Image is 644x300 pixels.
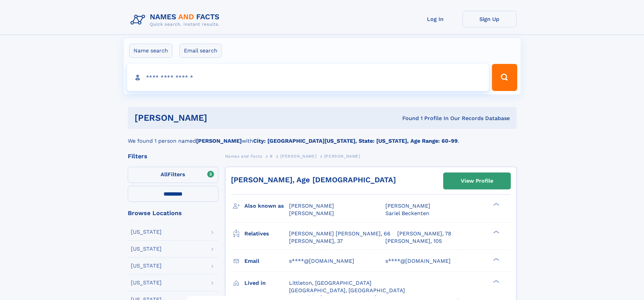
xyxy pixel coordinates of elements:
[270,154,273,159] span: B
[131,229,162,235] div: [US_STATE]
[196,138,242,144] b: [PERSON_NAME]
[244,255,289,267] h3: Email
[461,173,493,189] div: View Profile
[131,280,162,285] div: [US_STATE]
[244,200,289,212] h3: Also known as
[462,11,517,27] a: Sign Up
[128,153,218,159] div: Filters
[289,230,390,237] a: [PERSON_NAME] [PERSON_NAME], 66
[231,176,396,184] a: [PERSON_NAME], Age [DEMOGRAPHIC_DATA]
[385,203,430,209] span: [PERSON_NAME]
[492,279,500,283] div: ❯
[161,171,168,178] span: All
[127,64,489,91] input: search input
[385,237,442,245] a: [PERSON_NAME], 105
[128,167,218,183] label: Filters
[492,202,500,207] div: ❯
[244,277,289,289] h3: Lived in
[492,230,500,234] div: ❯
[492,257,500,261] div: ❯
[244,228,289,239] h3: Relatives
[289,210,334,216] span: [PERSON_NAME]
[492,64,517,91] button: Search Button
[280,152,316,160] a: [PERSON_NAME]
[180,44,222,58] label: Email search
[128,129,517,145] div: We found 1 person named with .
[280,154,316,159] span: [PERSON_NAME]
[305,115,510,122] div: Found 1 Profile In Our Records Database
[289,237,343,245] a: [PERSON_NAME], 37
[385,210,429,216] span: Sariel Beckenten
[131,246,162,252] div: [US_STATE]
[270,152,273,160] a: B
[289,280,372,286] span: Littleton, [GEOGRAPHIC_DATA]
[129,44,172,58] label: Name search
[397,230,451,237] a: [PERSON_NAME], 78
[135,114,305,122] h1: [PERSON_NAME]
[324,154,360,159] span: [PERSON_NAME]
[128,11,225,29] img: Logo Names and Facts
[128,210,218,216] div: Browse Locations
[408,11,462,27] a: Log In
[253,138,458,144] b: City: [GEOGRAPHIC_DATA][US_STATE], State: [US_STATE], Age Range: 60-99
[289,203,334,209] span: [PERSON_NAME]
[444,173,510,189] a: View Profile
[131,263,162,269] div: [US_STATE]
[225,152,262,160] a: Names and Facts
[289,287,405,294] span: [GEOGRAPHIC_DATA], [GEOGRAPHIC_DATA]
